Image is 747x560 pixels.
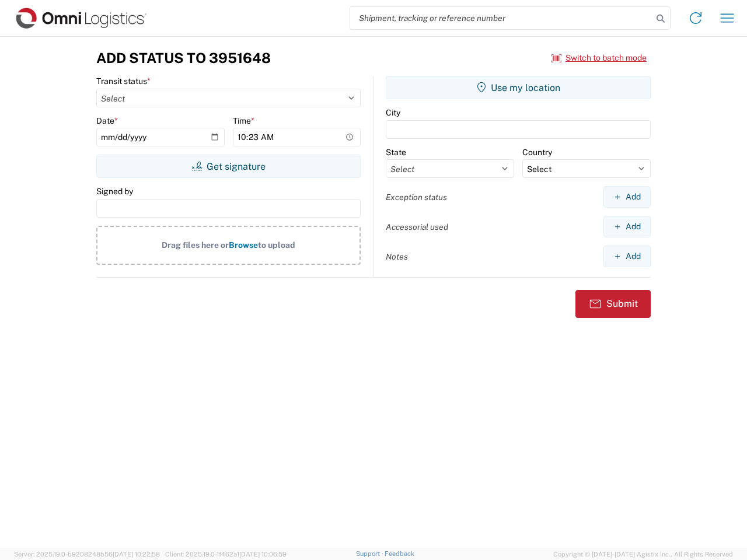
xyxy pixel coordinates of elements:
[162,240,229,250] span: Drag files here or
[14,551,160,558] span: Server: 2025.19.0-b9208248b56
[553,549,733,559] span: Copyright © [DATE]-[DATE] Agistix Inc., All Rights Reserved
[356,550,385,557] a: Support
[258,240,295,250] span: to upload
[165,551,287,558] span: Client: 2025.19.0-1f462a1
[229,240,258,250] span: Browse
[386,251,408,262] label: Notes
[575,290,651,318] button: Submit
[239,551,287,558] span: [DATE] 10:06:59
[522,147,552,157] label: Country
[603,186,651,208] button: Add
[96,76,151,86] label: Transit status
[113,551,160,558] span: [DATE] 10:22:58
[96,50,271,66] h3: Add Status to 3951648
[386,147,406,157] label: State
[350,7,652,29] input: Shipment, tracking or reference number
[96,186,133,197] label: Signed by
[603,216,651,237] button: Add
[385,550,414,557] a: Feedback
[96,155,361,178] button: Get signature
[386,107,400,118] label: City
[603,246,651,267] button: Add
[233,116,254,126] label: Time
[96,116,118,126] label: Date
[386,222,448,232] label: Accessorial used
[386,76,651,99] button: Use my location
[386,192,447,202] label: Exception status
[551,48,647,68] button: Switch to batch mode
